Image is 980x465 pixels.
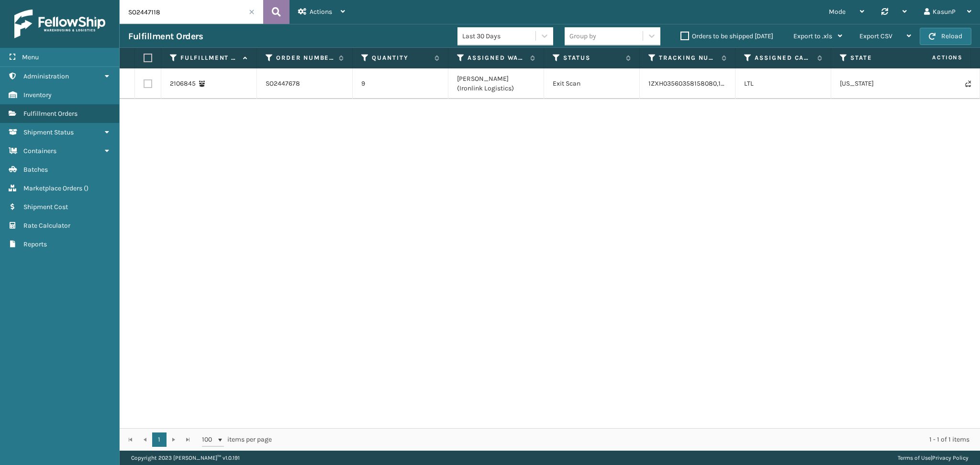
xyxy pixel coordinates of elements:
span: Menu [22,53,39,61]
td: 9 [353,68,448,99]
td: [PERSON_NAME] (Ironlink Logistics) [448,68,544,99]
label: Fulfillment Order Id [180,54,238,62]
span: Inventory [23,91,52,99]
span: Actions [902,50,969,66]
span: Batches [23,166,48,174]
a: Privacy Policy [932,454,969,461]
span: Containers [23,147,56,155]
label: Status [563,54,621,62]
label: Tracking Number [659,54,717,62]
img: logo [14,10,105,38]
div: Group by [569,31,596,41]
a: Terms of Use [898,454,931,461]
label: Quantity [372,54,430,62]
span: Export CSV [859,32,892,40]
h3: Fulfillment Orders [128,31,203,42]
label: Assigned Warehouse [468,54,525,62]
span: Shipment Cost [23,203,68,211]
span: Rate Calculator [23,221,70,230]
span: Export to .xls [793,32,832,40]
span: ( ) [84,184,89,192]
p: Copyright 2023 [PERSON_NAME]™ v 1.0.191 [131,451,240,465]
span: Shipment Status [23,128,74,136]
span: items per page [202,432,272,447]
span: Mode [829,8,846,16]
label: Orders to be shipped [DATE] [680,32,773,40]
span: Actions [310,8,332,16]
div: Last 30 Days [462,31,536,41]
label: Order Number [276,54,334,62]
span: Marketplace Orders [23,184,82,192]
td: LTL [735,68,831,99]
span: Fulfillment Orders [23,110,78,118]
span: Administration [23,72,69,80]
a: 2106845 [170,79,196,89]
span: 100 [202,435,216,444]
button: Reload [920,28,971,45]
a: 1 [152,432,167,447]
span: Reports [23,240,47,248]
td: [US_STATE] [831,68,927,99]
div: 1 - 1 of 1 items [285,435,969,444]
a: SO2447678 [266,79,300,89]
i: Never Shipped [965,80,971,87]
label: Assigned Carrier Service [755,54,813,62]
div: | [898,451,969,465]
td: Exit Scan [544,68,640,99]
td: 1ZXH03560358158080,1ZXH03560353091295,1ZXH03560382570301,1ZXH03560351479111,1ZXH03560351021720,1Z... [640,68,735,99]
label: State [850,54,908,62]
